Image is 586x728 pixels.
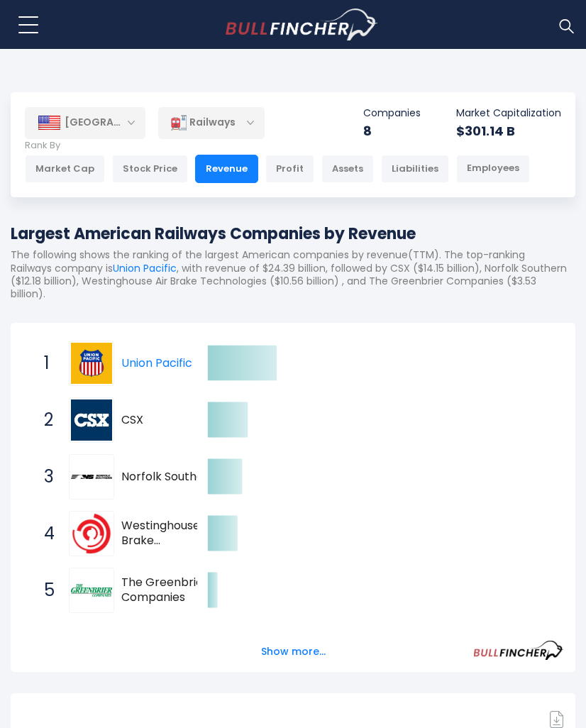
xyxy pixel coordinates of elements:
a: Union Pacific [69,341,121,386]
span: 4 [37,522,51,546]
span: The Greenbrier Companies [121,575,228,605]
p: Companies [363,106,421,119]
span: 3 [37,465,51,489]
p: The following shows the ranking of the largest American companies by revenue(TTM). The top-rankin... [11,248,575,300]
div: Employees [456,155,530,183]
div: [GEOGRAPHIC_DATA] [25,107,145,138]
div: Assets [321,155,374,183]
img: bullfincher logo [226,9,378,41]
a: Go to homepage [226,9,378,41]
img: Westinghouse Air Brake Technologies [71,513,112,554]
div: Railways [158,106,265,139]
span: 1 [37,351,51,375]
span: 2 [37,408,51,432]
div: $301.14 B [456,123,561,139]
div: Stock Price [112,155,188,183]
div: Liabilities [381,155,449,183]
div: Profit [265,155,314,183]
div: Market Cap [25,155,105,183]
div: 8 [363,123,421,139]
span: Westinghouse Air Brake Technologies [121,519,228,548]
img: Union Pacific [71,343,112,384]
h1: Largest American Railways Companies by Revenue [11,222,575,246]
div: Revenue [195,155,258,183]
img: The Greenbrier Companies [71,570,112,611]
img: Norfolk Southern [71,475,112,479]
button: Show more... [253,640,334,663]
p: Rank By [25,140,530,152]
p: Market Capitalization [456,106,561,119]
span: CSX [121,413,228,428]
a: Union Pacific [113,261,177,275]
span: 5 [37,578,51,602]
img: CSX [71,399,112,441]
span: Norfolk Southern [121,470,228,485]
a: Union Pacific [121,355,192,371]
